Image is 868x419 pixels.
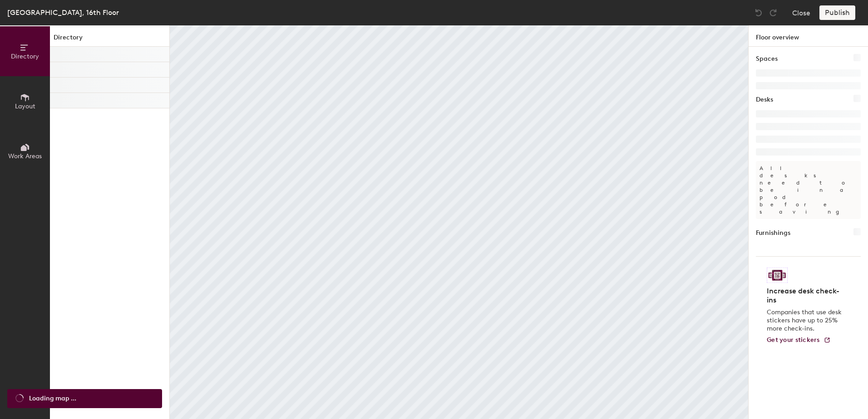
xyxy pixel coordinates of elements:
[754,8,763,17] img: Undo
[767,308,844,333] p: Companies that use desk stickers have up to 25% more check-ins.
[767,336,831,344] a: Get your stickers
[29,394,76,404] span: Loading map ...
[792,5,810,20] button: Close
[756,95,773,105] h1: Desks
[767,336,820,344] span: Get your stickers
[769,8,778,17] img: Redo
[756,228,790,238] h1: Furnishings
[7,7,119,18] div: [GEOGRAPHIC_DATA], 16th Floor
[756,54,778,64] h1: Spaces
[767,268,788,283] img: Sticker logo
[11,53,39,60] span: Directory
[15,102,35,110] span: Layout
[50,33,169,47] h1: Directory
[8,152,42,160] span: Work Areas
[756,161,861,219] p: All desks need to be in a pod before saving
[170,25,748,419] canvas: Map
[749,25,868,47] h1: Floor overview
[767,287,844,305] h4: Increase desk check-ins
